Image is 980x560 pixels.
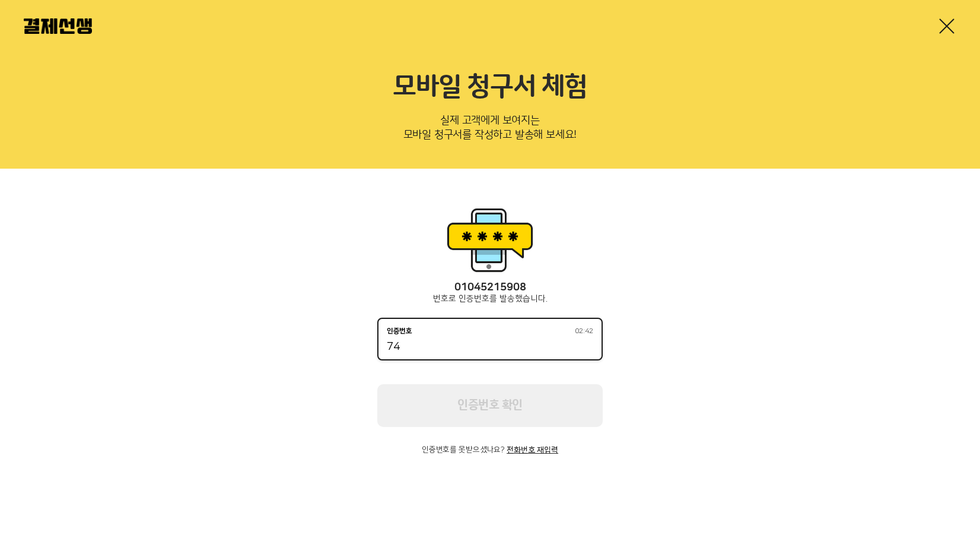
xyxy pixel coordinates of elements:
p: 01045215908 [377,281,603,294]
img: 결제선생 [24,18,92,34]
p: 실제 고객에게 보여지는 모바일 청구서를 작성하고 발송해 보세요! [24,110,956,150]
input: 인증번호02:42 [387,340,593,355]
button: 전화번호 재입력 [507,446,558,454]
p: 인증번호 [387,327,412,336]
button: 인증번호 확인 [377,384,603,427]
img: 휴대폰인증 이미지 [443,204,537,276]
p: 인증번호를 못받으셨나요? [377,446,603,454]
p: 번호로 인증번호를 발송했습니다. [377,294,603,303]
h2: 모바일 청구서 체험 [24,71,956,103]
span: 02:42 [575,328,593,335]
